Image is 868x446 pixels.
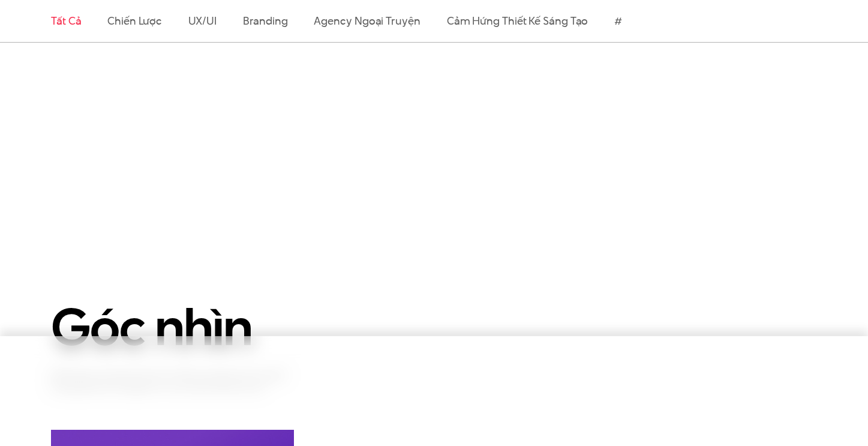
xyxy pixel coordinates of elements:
a: Chiến lược [107,13,161,28]
a: Agency ngoại truyện [314,13,420,28]
a: Branding [243,13,287,28]
a: Cảm hứng thiết kế sáng tạo [447,13,588,28]
a: UX/UI [188,13,217,28]
a: # [614,13,622,28]
h1: Góc nhìn [51,299,295,354]
a: Tất cả [51,13,81,28]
